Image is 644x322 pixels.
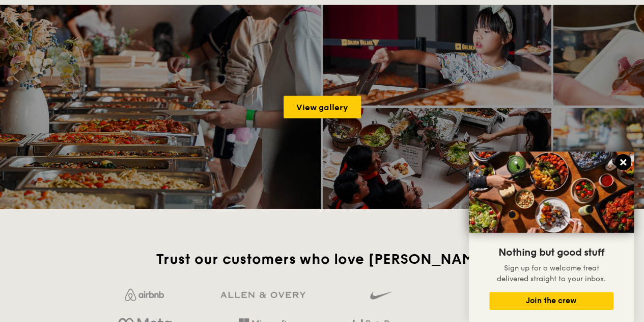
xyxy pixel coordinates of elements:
img: gdlseuq06himwAAAABJRU5ErkJggg== [370,287,391,304]
a: View gallery [284,96,361,118]
button: Close [615,154,631,170]
span: Nothing but good stuff [498,246,604,259]
button: Join the crew [489,292,613,310]
img: GRg3jHAAAAABJRU5ErkJggg== [220,292,305,299]
img: Jf4Dw0UUCKFd4aYAAAAASUVORK5CYII= [125,289,164,301]
img: DSC07876-Edit02-Large.jpeg [469,152,634,233]
h2: Trust our customers who love [PERSON_NAME] [90,250,554,268]
span: Sign up for a welcome treat delivered straight to your inbox. [497,264,606,283]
